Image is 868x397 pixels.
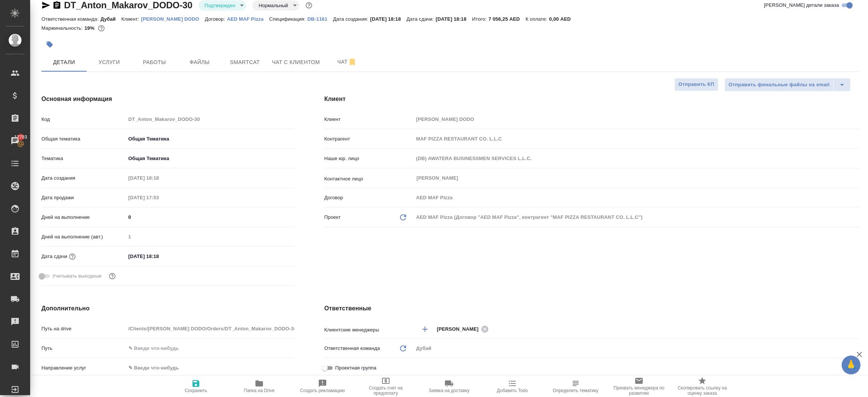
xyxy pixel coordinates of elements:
a: DB-1161 [307,15,333,22]
button: Создать счет на предоплату [354,376,417,397]
div: Общая Тематика [126,133,294,145]
p: Договор: [205,16,227,22]
span: Отправить финальные файлы на email [729,81,830,89]
p: Итого: [472,16,488,22]
h4: Клиент [324,95,860,104]
button: Добавить тэг [41,36,58,53]
div: ✎ Введи что-нибудь [126,362,294,374]
span: [PERSON_NAME] [437,325,483,333]
input: ✎ Введи что-нибудь [126,212,294,223]
span: Добавить Todo [497,388,528,393]
p: Код [41,116,126,123]
p: Спецификация: [269,16,307,22]
span: Услуги [91,58,127,67]
p: Наше юр. лицо [324,155,414,162]
a: 12703 [2,131,28,150]
a: [PERSON_NAME] DODO [141,15,205,22]
div: AED MAF Pizza (Договор "AED MAF Pizza", контрагент "MAF PIZZA RESTAURANT CO. L.L.C") [414,211,860,224]
p: Клиент: [121,16,141,22]
input: ✎ Введи что-нибудь [126,343,294,354]
div: Подтвержден [252,0,299,11]
button: Папка на Drive [228,376,291,397]
svg: Отписаться [348,58,357,67]
button: Скопировать ссылку [52,1,61,10]
p: DB-1161 [307,16,333,22]
p: Контактное лицо [324,175,414,183]
input: Пустое поле [126,114,294,125]
button: Сохранить [164,376,228,397]
button: Определить тематику [544,376,607,397]
button: Доп статусы указывают на важность/срочность заказа [304,0,314,10]
span: Отправить КП [679,80,714,89]
input: Пустое поле [126,231,294,242]
button: Создать рекламацию [291,376,354,397]
input: Пустое поле [126,173,192,183]
p: 7 056,25 AED [489,16,526,22]
div: split button [724,78,851,92]
p: Дата создания: [333,16,370,22]
button: Скопировать ссылку для ЯМессенджера [41,1,50,10]
button: Заявка на доставку [417,376,481,397]
p: Договор [324,194,414,202]
p: AED MAF Pizza [227,16,269,22]
span: Заявка на доставку [429,388,469,393]
h4: Основная информация [41,95,294,104]
button: Если добавить услуги и заполнить их объемом, то дата рассчитается автоматически [67,252,77,261]
input: Пустое поле [414,153,860,164]
button: Подтвержден [202,2,238,9]
button: Нормальный [256,2,290,9]
span: 12703 [10,133,32,141]
span: Файлы [182,58,218,67]
button: Скопировать ссылку на оценку заказа [671,376,734,397]
input: Пустое поле [414,133,860,144]
div: [PERSON_NAME] [437,324,491,334]
p: Клиентские менеджеры [324,326,414,334]
span: Smartcat [227,58,263,67]
input: ✎ Введи что-нибудь [126,251,192,262]
p: Дней на выполнение (авт.) [41,233,126,241]
button: Отправить КП [674,78,718,91]
p: Дней на выполнение [41,214,126,221]
a: AED MAF Pizza [227,15,269,22]
div: ✎ Введи что-нибудь [128,364,285,372]
p: Дата сдачи [41,253,67,260]
span: Создать рекламацию [300,388,345,393]
p: Дубай [101,16,122,22]
p: Контрагент [324,135,414,143]
span: Учитывать выходные [52,272,102,280]
input: Пустое поле [414,192,860,203]
p: Общая тематика [41,135,126,143]
button: 5680.50 AED; [96,23,106,33]
p: 19% [84,25,96,31]
p: Тематика [41,155,126,162]
button: Добавить менеджера [416,320,434,338]
button: Отправить финальные файлы на email [724,78,834,92]
p: Проект [324,214,341,221]
p: Дата продажи [41,194,126,202]
p: Ответственная команда: [41,16,101,22]
span: Работы [136,58,173,67]
button: Добавить Todo [481,376,544,397]
input: Пустое поле [414,114,860,125]
p: 0,00 AED [549,16,576,22]
p: К оплате: [526,16,549,22]
span: Определить тематику [553,388,598,393]
button: Open [856,328,857,330]
span: Папка на Drive [244,388,275,393]
div: Общая Тематика [126,152,294,165]
div: Дубай [414,342,860,355]
h4: Ответственные [324,304,860,313]
p: Маржинальность: [41,25,84,31]
input: Пустое поле [126,192,192,203]
p: Клиент [324,116,414,123]
p: [DATE] 18:18 [370,16,406,22]
span: Сохранить [185,388,207,393]
span: [PERSON_NAME] детали заказа [764,2,839,9]
button: Призвать менеджера по развитию [607,376,671,397]
button: 🙏 [842,356,860,374]
span: 🙏 [845,357,857,373]
p: Путь [41,345,126,352]
p: [PERSON_NAME] DODO [141,16,205,22]
p: Ответственная команда [324,345,380,352]
span: Создать счет на предоплату [359,385,413,396]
